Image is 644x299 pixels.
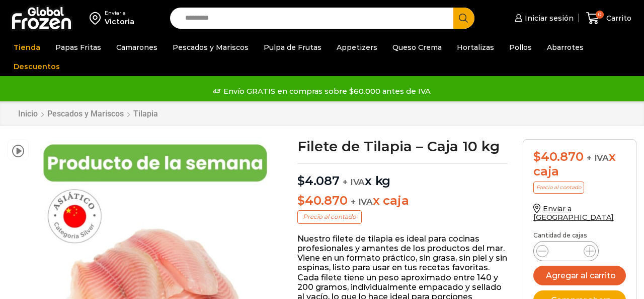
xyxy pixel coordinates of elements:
[259,38,327,57] a: Pulpa de Frutas
[504,38,537,57] a: Pollos
[533,149,541,164] span: $
[522,13,574,23] span: Iniciar sesión
[90,10,105,27] img: address-field-icon.svg
[9,57,65,76] a: Descuentos
[297,194,508,208] p: x caja
[105,17,134,27] div: Victoria
[297,139,508,153] h1: Filete de Tilapia – Caja 10 kg
[542,38,589,57] a: Abarrotes
[297,210,362,223] p: Precio al contado
[332,38,382,57] a: Appetizers
[351,197,373,207] span: + IVA
[105,10,134,17] div: Enviar a
[533,204,614,222] a: Enviar a [GEOGRAPHIC_DATA]
[533,232,626,239] p: Cantidad de cajas
[584,7,634,30] a: 0 Carrito
[168,38,254,57] a: Pescados y Mariscos
[18,109,158,118] nav: Breadcrumb
[453,8,474,29] button: Search button
[587,153,609,163] span: + IVA
[18,109,38,118] a: Inicio
[512,8,574,28] a: Iniciar sesión
[533,182,584,194] p: Precio al contado
[556,244,576,258] input: Product quantity
[604,13,631,23] span: Carrito
[343,177,365,187] span: + IVA
[297,193,347,208] bdi: 40.870
[533,149,583,164] bdi: 40.870
[297,193,305,208] span: $
[111,38,163,57] a: Camarones
[47,109,124,118] a: Pescados y Mariscos
[297,163,508,189] p: x kg
[596,11,604,19] span: 0
[9,38,45,57] a: Tienda
[533,266,626,285] button: Agregar al carrito
[387,38,447,57] a: Queso Crema
[50,38,106,57] a: Papas Fritas
[452,38,499,57] a: Hortalizas
[533,150,626,179] div: x caja
[133,109,158,118] a: Tilapia
[297,173,305,188] span: $
[297,173,340,188] bdi: 4.087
